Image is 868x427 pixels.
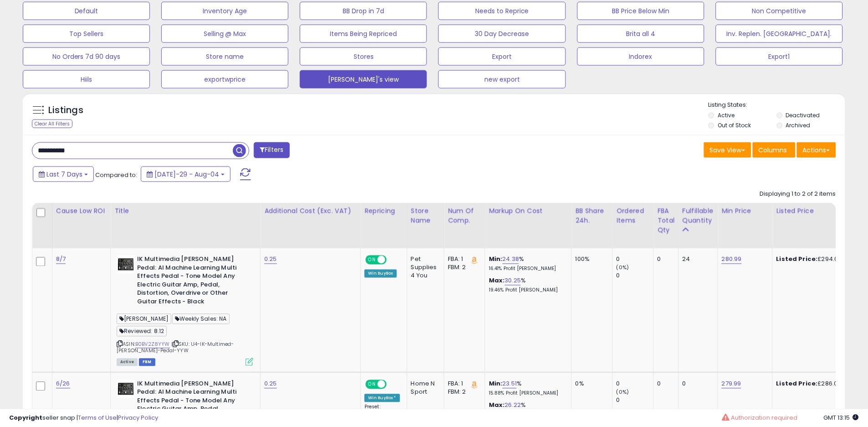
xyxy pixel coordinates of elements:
span: OFF [385,256,400,264]
strong: Copyright [9,413,42,422]
a: 23.51 [503,380,517,389]
div: 0 [616,272,653,280]
a: 8/7 [56,255,66,264]
div: 24 [683,255,711,264]
div: 0 [616,396,653,405]
div: Ordered Items [616,207,650,226]
span: OFF [385,380,400,388]
button: Stores [300,47,427,66]
div: Clear All Filters [32,120,72,128]
button: Needs to Reprice [438,2,565,20]
div: Additional Cost (Exc. VAT) [264,207,357,216]
div: 0 [683,380,711,388]
div: Fulfillable Quantity [683,207,714,226]
b: Listed Price: [776,380,818,388]
span: Columns [759,146,787,155]
span: [DATE]-29 - Aug-04 [154,170,219,179]
img: 4118TX9RaxL._SL40_.jpg [117,255,135,274]
button: exportwprice [161,70,288,89]
button: [PERSON_NAME]'s view [300,70,427,89]
div: Repricing [365,207,403,216]
label: Out of Stock [718,121,751,129]
p: 19.46% Profit [PERSON_NAME] [489,287,565,294]
div: £294.00 [776,255,852,264]
div: 0 [657,255,672,264]
button: Hiils [23,70,150,89]
a: Terms of Use [78,413,117,422]
button: Export [438,47,565,66]
label: Active [718,111,734,119]
div: FBM: 2 [448,264,478,272]
div: FBA: 1 [448,380,478,388]
div: Win BuyBox [365,270,397,278]
a: 0.25 [264,380,277,389]
button: Last 7 Days [33,167,94,182]
div: £286.00 [776,380,852,388]
button: Store name [161,47,288,66]
p: 15.88% Profit [PERSON_NAME] [489,391,565,397]
button: Selling @ Max [161,25,288,43]
div: 0 [657,380,672,388]
div: % [489,255,565,272]
span: All listings currently available for purchase on Amazon [117,359,138,366]
span: Compared to: [95,171,137,179]
a: Privacy Policy [118,413,158,422]
b: Min: [489,380,503,388]
span: Reviewed: 8.12 [117,326,167,337]
div: Num of Comp. [448,207,481,226]
img: 4118TX9RaxL._SL40_.jpg [117,380,135,398]
span: 2025-08-12 13:15 GMT [824,413,859,422]
a: 30.25 [505,276,521,286]
label: Archived [786,121,811,129]
button: 30 Day Decrease [438,25,565,43]
div: 0 [616,380,653,388]
button: Top Sellers [23,25,150,43]
div: FBA: 1 [448,255,478,264]
div: Pet Supplies 4 You [411,255,437,281]
p: 16.41% Profit [PERSON_NAME] [489,266,565,272]
b: Max: [489,276,505,285]
small: (0%) [616,389,629,396]
div: 100% [575,255,606,264]
b: Min: [489,255,503,264]
div: Displaying 1 to 2 of 2 items [760,190,836,199]
label: Deactivated [786,111,820,119]
button: Export1 [716,47,843,66]
div: BB Share 24h. [575,207,609,226]
div: % [489,380,565,397]
div: 0% [575,380,606,388]
a: 6/26 [56,380,70,389]
button: Save View [704,142,751,158]
div: Title [114,207,257,216]
div: Cause Low ROI [56,207,107,216]
span: FBM [139,359,155,366]
span: | SKU: U4-IK-Multimed-[PERSON_NAME]-Pedal-YYW [117,341,234,354]
a: 24.38 [503,255,519,264]
div: 0 [616,255,653,264]
a: B0BV2Z8YYW [135,341,170,349]
span: [PERSON_NAME] [117,314,171,324]
span: ON [366,256,378,264]
div: FBM: 2 [448,388,478,396]
small: (0%) [616,264,629,271]
button: Indorex [577,47,704,66]
button: Brita all 4 [577,25,704,43]
div: Win BuyBox * [365,394,400,402]
a: 279.99 [722,380,741,389]
button: new export [438,70,565,89]
span: Weekly Sales: NA [172,314,230,324]
button: BB Drop in 7d [300,2,427,20]
button: BB Price Below Min [577,2,704,20]
button: Items Being Repriced [300,25,427,43]
h5: Listings [48,104,83,117]
p: Listing States: [709,101,845,109]
div: ASIN: [117,255,253,365]
div: Store Name [411,207,440,226]
button: Inv. Replen. [GEOGRAPHIC_DATA]. [716,25,843,43]
th: The percentage added to the cost of goods (COGS) that forms the calculator for Min & Max prices. [485,203,572,249]
div: FBA Total Qty [657,207,675,235]
button: Default [23,2,150,20]
b: Listed Price: [776,255,818,264]
button: Columns [753,142,796,158]
b: IK Multimedia [PERSON_NAME] Pedal: AI Machine Learning Multi Effects Pedal - Tone Model Any Elect... [137,255,248,308]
